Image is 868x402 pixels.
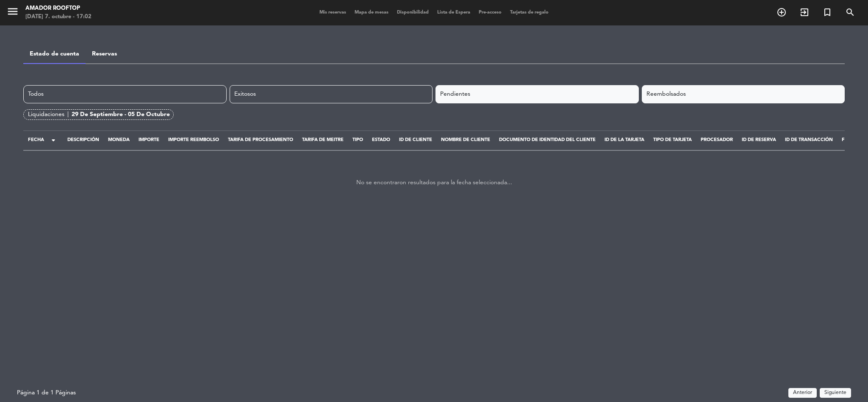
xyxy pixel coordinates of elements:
span: Tipo de tarjeta [653,138,692,142]
span: Tarifa de procesamiento [228,138,293,142]
span: ID de transacción [785,138,833,142]
span: Importe [139,138,159,142]
span: Procesador [701,138,733,142]
span: Descripción [67,138,99,142]
i: exit_to_app [799,7,810,17]
span: Tipo [352,138,363,142]
span: Estado [372,138,390,142]
i: add_circle_outline [776,7,787,17]
span: Id de la tarjeta [605,138,644,142]
div: Todos [23,85,227,103]
span: Tarifa de Meitre [302,138,344,142]
span: Fecha [28,136,44,144]
span: Mis reservas [315,10,350,15]
div: Amador Rooftop [25,4,92,13]
button: menu [6,5,19,21]
span: Documento de identidad del cliente [499,138,596,142]
span: | [67,110,69,119]
i: search [845,7,855,17]
span: Mapa de mesas [350,10,393,15]
div: Exitosos [230,85,433,103]
a: Estado de cuenta [30,51,79,57]
a: Reservas [92,51,117,57]
div: 29 de septiembre - 05 de octubre [72,110,170,119]
div: No se encontraron resultados para la fecha seleccionada... [23,157,845,209]
span: arrow_drop_down [48,135,58,145]
div: Reembolsados [642,85,845,103]
div: Pendientes [435,85,639,103]
div: Liquidaciones [28,110,72,119]
span: Tarjetas de regalo [506,10,553,15]
span: Pre-acceso [474,10,506,15]
span: Disponibilidad [393,10,433,15]
span: Moneda [108,138,130,142]
span: Lista de Espera [433,10,474,15]
th: Id de cliente [394,130,436,150]
span: Nombre de cliente [441,138,490,142]
i: menu [6,5,19,18]
div: [DATE] 7. octubre - 17:02 [25,13,92,21]
span: Importe reembolso [168,138,219,142]
i: turned_in_not [822,7,832,17]
span: Id de reserva [742,138,776,142]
